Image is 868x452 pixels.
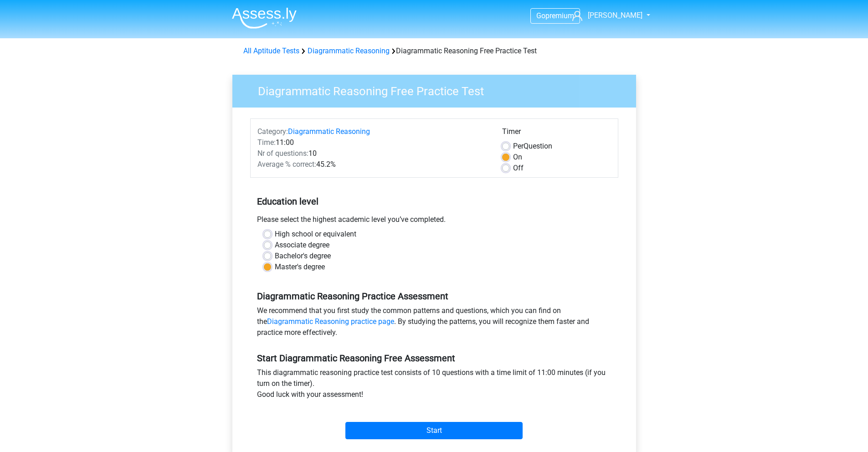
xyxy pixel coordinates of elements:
[513,163,524,174] label: Off
[240,46,629,56] div: Diagrammatic Reasoning Free Practice Test
[288,127,370,136] a: Diagrammatic Reasoning
[257,291,611,302] h5: Diagrammatic Reasoning Practice Assessment
[545,11,574,20] span: premium
[247,81,629,98] h3: Diagrammatic Reasoning Free Practice Test
[257,160,316,169] span: Average % correct:
[275,240,329,251] label: Associate degree
[251,148,495,159] div: 10
[569,10,643,21] a: [PERSON_NAME]
[257,149,308,158] span: Nr of questions:
[250,305,618,342] div: We recommend that you first study the common patterns and questions, which you can find on the . ...
[308,46,390,55] a: Diagrammatic Reasoning
[251,137,495,148] div: 11:00
[232,7,297,29] img: Assessly
[275,262,325,272] label: Master's degree
[257,127,288,136] span: Category:
[250,214,618,229] div: Please select the highest academic level you’ve completed.
[345,422,523,439] input: Start
[531,10,580,22] a: Gopremium
[243,46,299,55] a: All Aptitude Tests
[502,126,611,141] div: Timer
[513,152,522,163] label: On
[250,367,618,404] div: This diagrammatic reasoning practice test consists of 10 questions with a time limit of 11:00 min...
[257,353,611,364] h5: Start Diagrammatic Reasoning Free Assessment
[251,159,495,170] div: 45.2%
[513,141,552,152] label: Question
[267,317,394,326] a: Diagrammatic Reasoning practice page
[257,138,276,147] span: Time:
[257,192,611,211] h5: Education level
[275,251,331,262] label: Bachelor's degree
[536,11,545,20] span: Go
[513,142,524,150] span: Per
[275,229,356,240] label: High school or equivalent
[588,11,642,20] span: [PERSON_NAME]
